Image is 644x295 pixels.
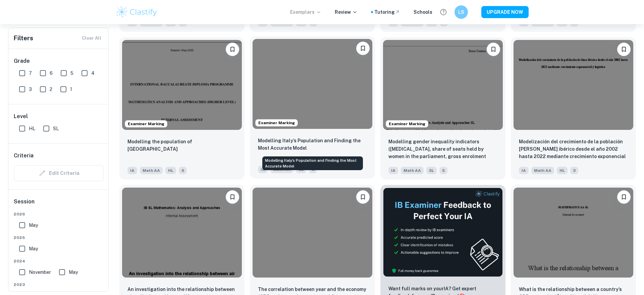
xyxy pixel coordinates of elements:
span: HL [165,167,176,174]
button: Bookmark [617,190,631,204]
p: Exemplars [290,8,321,16]
button: Bookmark [487,43,500,56]
h6: Criteria [14,152,34,160]
p: Review [335,8,358,16]
img: Math AA IA example thumbnail: Modelling the population of Singapore [122,40,242,130]
span: 2024 [14,258,104,264]
img: Clastify logo [115,5,158,19]
img: Math AA IA example thumbnail: The correlation between year and the eco [253,188,372,278]
span: 6 [50,69,53,77]
button: Help and Feedback [438,6,449,18]
h6: LS [458,8,465,16]
span: May [69,268,78,276]
h6: Filters [14,34,33,43]
button: Bookmark [617,43,631,56]
button: Bookmark [226,190,239,204]
a: BookmarkModelización del crecimiento de la población de lince ibérico desde el año 2002 hasta 202... [511,37,636,180]
p: Modelling Italy’s Population and Finding the Most Accurate Model [258,137,367,152]
p: Modelling gender inequality indicators (maternal mortality ratio, share of seats held by women in... [388,138,497,161]
span: Math AA [401,167,424,174]
a: Tutoring [374,8,400,16]
a: Schools [414,8,432,16]
span: May [29,222,38,229]
span: 3 [29,86,32,93]
a: Examiner MarkingBookmarkModelling gender inequality indicators (maternal mortality ratio, share o... [380,37,505,180]
span: IA [519,167,529,174]
a: Examiner MarkingBookmarkModelling Italy’s Population and Finding the Most Accurate ModelIAMath AASL6 [250,37,375,180]
h6: Level [14,112,104,120]
span: IA [258,166,268,173]
button: LS [454,5,468,19]
span: HL [557,167,568,174]
span: 4 [91,69,95,77]
span: 1 [70,86,72,93]
span: November [29,268,51,276]
img: Thumbnail [383,188,503,277]
button: Bookmark [356,42,370,55]
span: Examiner Marking [386,121,428,127]
button: Bookmark [226,43,239,56]
span: Math AA [531,167,554,174]
img: Math AA IA example thumbnail: Modelling Italy’s Population and Finding [253,39,372,129]
a: Examiner MarkingBookmarkModelling the population of SingaporeIAMath AAHL6 [119,37,245,180]
img: Math AA IA example thumbnail: An investigation into the relationship b [122,188,242,278]
h6: Grade [14,57,104,65]
div: Modelling Italy’s Population and Finding the Most Accurate Model [262,156,363,170]
span: 5 [70,69,73,77]
p: Modelling the population of Singapore [127,138,236,153]
img: Math AA IA example thumbnail: Modelización del crecimiento de la pobla [514,40,633,130]
div: Criteria filters are unavailable when searching by topic [14,165,104,181]
span: Examiner Marking [125,121,167,127]
span: 2026 [14,211,104,217]
span: IA [388,167,398,174]
span: 5 [439,167,447,174]
span: 2023 [14,282,104,288]
span: 3 [570,167,578,174]
span: May [29,245,38,252]
span: 6 [179,167,187,174]
span: HL [29,125,35,132]
span: SL [426,167,437,174]
span: 2025 [14,235,104,241]
span: IA [127,167,137,174]
span: Math AA [140,167,163,174]
img: Math AA IA example thumbnail: What is the relationship between a count [514,188,633,278]
p: Modelización del crecimiento de la población de lince ibérico desde el año 2002 hasta 2022 median... [519,138,628,161]
button: Bookmark [356,190,370,204]
span: SL [53,125,59,132]
span: 2 [50,86,52,93]
span: 7 [29,69,32,77]
span: Examiner Marking [256,120,298,126]
button: UPGRADE NOW [481,6,529,18]
img: Math AA IA example thumbnail: Modelling gender inequality indicators ( [383,40,503,130]
h6: Session [14,198,104,211]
